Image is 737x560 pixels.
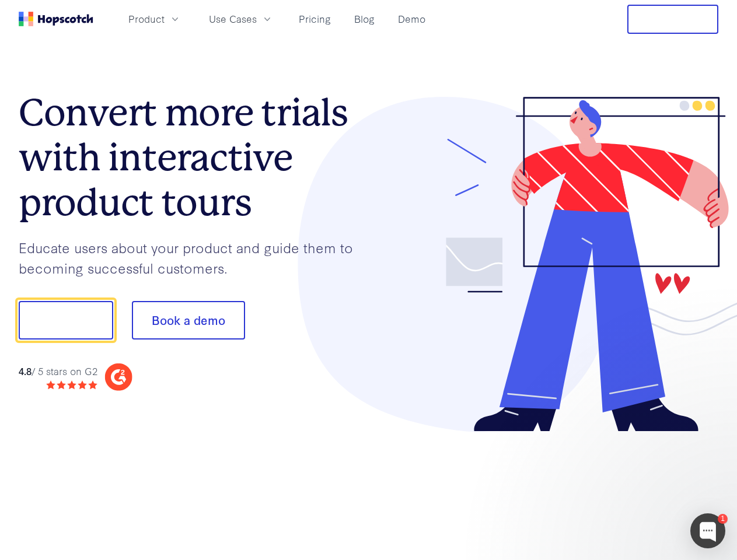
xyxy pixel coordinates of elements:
span: Product [128,12,165,26]
span: Use Cases [209,12,257,26]
button: Show me! [19,301,113,339]
h1: Convert more trials with interactive product tours [19,90,369,225]
button: Free Trial [627,5,718,34]
a: Blog [350,9,379,29]
a: Demo [393,9,430,29]
p: Educate users about your product and guide them to becoming successful customers. [19,237,369,278]
div: / 5 stars on G2 [19,364,97,379]
button: Book a demo [132,301,245,339]
div: 1 [718,514,728,524]
a: Home [19,12,93,26]
a: Pricing [294,9,336,29]
button: Product [121,9,188,29]
strong: 4.8 [19,364,32,377]
button: Use Cases [202,9,280,29]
